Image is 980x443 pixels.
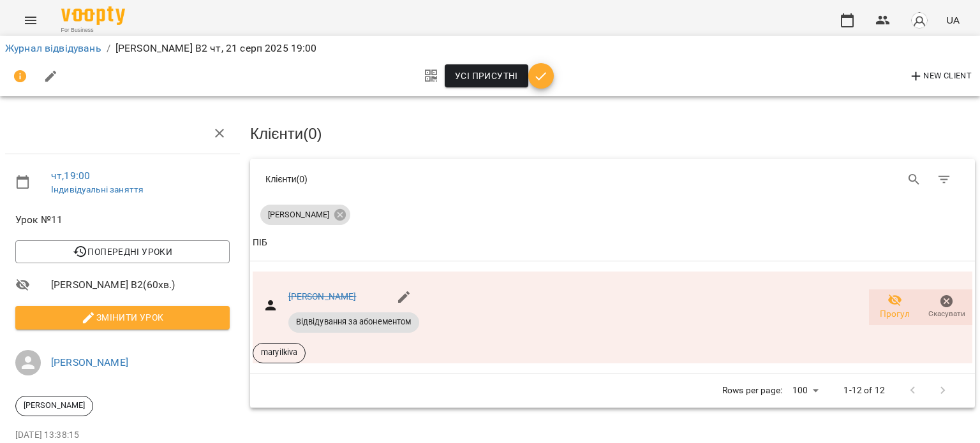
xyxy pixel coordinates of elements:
button: Змінити урок [15,306,230,329]
h3: Клієнти ( 0 ) [250,126,975,142]
span: [PERSON_NAME] [16,400,93,411]
p: Rows per page: [722,384,782,397]
p: [DATE] 13:38:15 [15,429,230,442]
span: UA [946,13,960,27]
span: [PERSON_NAME] [260,209,337,221]
span: Змінити урок [26,310,219,325]
button: Усі присутні [445,64,528,87]
img: avatar_s.png [910,11,928,29]
button: New Client [905,66,975,87]
a: Індивідуальні заняття [51,184,144,194]
span: maryilkiva [253,347,305,358]
span: Прогул [880,308,910,321]
span: Попередні уроки [26,244,219,259]
div: [PERSON_NAME] [15,396,93,416]
img: Voopty Logo [61,6,125,25]
button: Search [899,164,930,195]
span: Скасувати [928,309,965,319]
span: Усі присутні [455,68,518,84]
span: ПІБ [253,235,972,251]
button: Menu [15,5,46,36]
button: Фільтр [929,164,960,195]
div: Table Toolbar [250,159,975,200]
button: Скасувати [921,289,972,325]
div: ПІБ [253,235,267,251]
div: 100 [787,381,823,400]
div: [PERSON_NAME] [260,205,350,225]
button: UA [941,8,965,32]
a: чт , 19:00 [51,170,90,182]
div: Sort [253,235,267,251]
span: [PERSON_NAME] В2 ( 60 хв. ) [51,277,230,293]
button: Прогул [869,289,921,325]
a: Журнал відвідувань [5,42,101,54]
span: For Business [61,26,125,34]
button: Попередні уроки [15,240,230,263]
a: [PERSON_NAME] [51,356,128,368]
p: 1-12 of 12 [843,384,884,397]
p: [PERSON_NAME] В2 чт, 21 серп 2025 19:00 [115,41,317,56]
span: Відвідування за абонементом [288,316,419,328]
li: / [107,41,110,56]
div: Клієнти ( 0 ) [265,173,603,185]
nav: breadcrumb [5,41,975,56]
span: Урок №11 [15,212,230,228]
a: [PERSON_NAME] [288,291,357,301]
span: New Client [909,69,972,84]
